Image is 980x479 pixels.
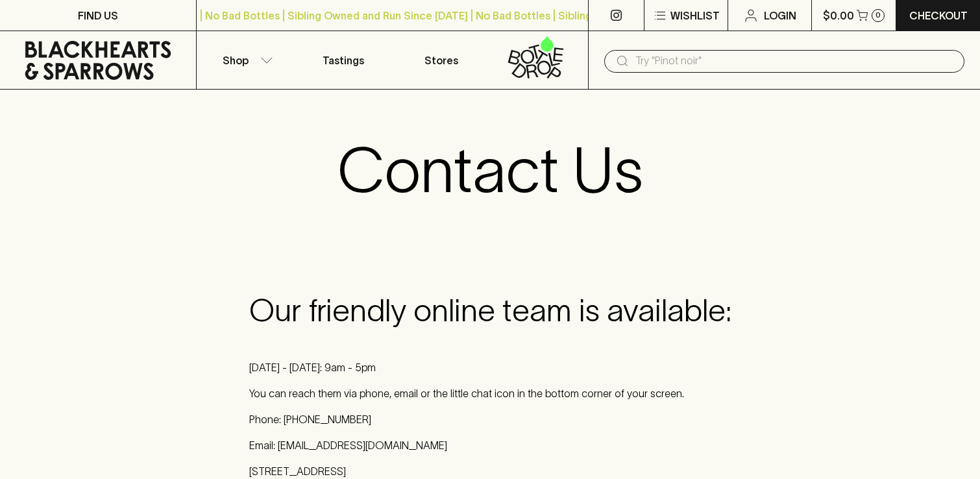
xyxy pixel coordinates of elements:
p: Email: [EMAIL_ADDRESS][DOMAIN_NAME] [249,437,731,453]
h1: Contact Us [337,134,643,206]
p: Shop [223,53,249,68]
a: Stores [393,31,491,89]
h3: Our friendly online team is available: [249,292,731,328]
p: FIND US [78,8,118,23]
p: Login [764,8,796,23]
a: Tastings [295,31,393,89]
p: You can reach them via phone, email or the little chat icon in the bottom corner of your screen. [249,386,731,401]
p: Checkout [909,8,968,23]
input: Try "Pinot noir" [635,51,954,71]
p: [DATE] - [DATE]: 9am - 5pm [249,360,731,375]
p: Tastings [323,53,364,68]
p: Stores [424,53,458,68]
p: $0.00 [823,8,854,23]
p: Wishlist [670,8,720,23]
p: 0 [876,12,881,19]
button: Shop [197,31,295,89]
p: [STREET_ADDRESS] [249,463,731,479]
p: Phone: [PHONE_NUMBER] [249,411,731,427]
